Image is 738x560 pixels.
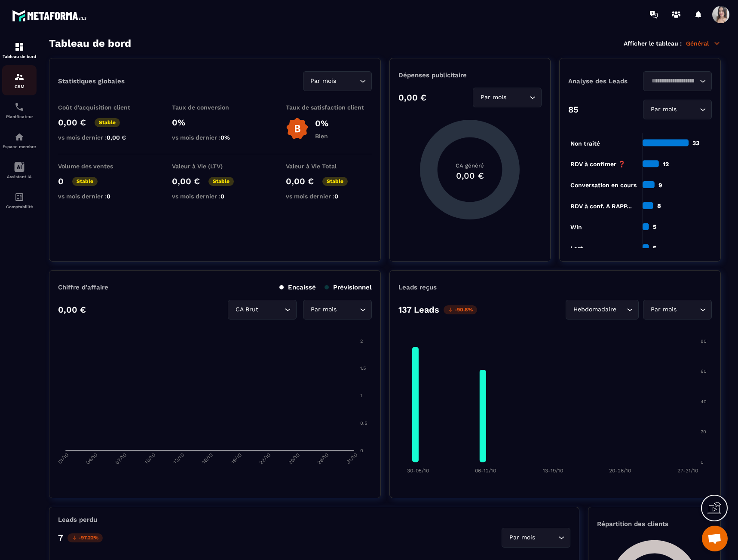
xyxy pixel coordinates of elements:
[14,192,24,202] img: accountant
[360,338,363,344] tspan: 2
[107,134,126,141] span: 0,00 €
[701,338,707,344] tspan: 80
[643,71,712,91] div: Search for option
[315,133,328,140] p: Bien
[12,8,89,24] img: logo
[2,114,37,119] p: Planificateur
[14,102,24,112] img: scheduler
[286,117,309,140] img: b-badge-o.b3b20ee6.svg
[208,177,234,186] p: Stable
[57,452,70,465] tspan: 01/10
[702,526,728,551] div: Ouvrir le chat
[473,88,542,107] div: Search for option
[618,305,625,314] input: Search for option
[107,193,110,200] span: 0
[58,104,144,111] p: Coût d'acquisition client
[686,40,721,47] p: Général
[58,193,144,200] p: vs mois dernier :
[2,65,37,95] a: formationformationCRM
[407,468,429,474] tspan: 30-05/10
[58,77,125,85] p: Statistiques globales
[360,448,363,453] tspan: 0
[172,193,258,200] p: vs mois dernier :
[233,305,260,314] span: CA Brut
[172,117,258,128] p: 0%
[2,174,37,179] p: Assistant IA
[701,460,704,465] tspan: 0
[228,300,297,320] div: Search for option
[649,76,698,86] input: Search for option
[172,134,258,141] p: vs mois dernier :
[58,283,108,291] p: Chiffre d’affaire
[570,245,583,252] tspan: Lost
[360,365,366,371] tspan: 1.5
[444,305,477,314] p: -90.8%
[201,452,214,465] tspan: 16/10
[568,77,640,85] p: Analyse des Leads
[58,117,86,128] p: 0,00 €
[2,84,37,89] p: CRM
[338,76,358,86] input: Search for option
[570,224,582,231] tspan: Win
[475,468,496,474] tspan: 06-12/10
[316,452,330,466] tspan: 28/10
[643,300,712,320] div: Search for option
[286,176,314,186] p: 0,00 €
[2,155,37,186] a: Assistant IA
[286,163,372,170] p: Valeur à Vie Total
[2,125,37,155] a: automationsautomationsEspace membre
[678,305,698,314] input: Search for option
[346,452,358,465] tspan: 31/10
[286,193,372,200] p: vs mois dernier :
[72,177,98,186] p: Stable
[14,72,24,82] img: formation
[701,399,707,405] tspan: 40
[303,71,372,91] div: Search for option
[649,105,678,114] span: Par mois
[2,35,37,65] a: formationformationTableau de bord
[624,40,682,47] p: Afficher le tableau :
[58,516,97,523] p: Leads perdu
[597,520,712,528] p: Répartition des clients
[172,452,185,465] tspan: 13/10
[172,104,258,111] p: Taux de conversion
[58,134,144,141] p: vs mois dernier :
[338,305,358,314] input: Search for option
[398,92,426,103] p: 0,00 €
[325,283,372,291] p: Prévisionnel
[568,104,579,115] p: 85
[58,176,64,186] p: 0
[67,533,103,542] p: -97.22%
[609,468,631,474] tspan: 20-26/10
[258,452,272,466] tspan: 22/10
[701,368,707,374] tspan: 60
[322,177,348,186] p: Stable
[260,305,282,314] input: Search for option
[286,104,372,111] p: Taux de satisfaction client
[303,300,372,320] div: Search for option
[172,163,258,170] p: Valeur à Vie (LTV)
[230,452,243,465] tspan: 19/10
[507,533,537,542] span: Par mois
[2,204,37,209] p: Comptabilité
[14,42,24,52] img: formation
[2,186,37,216] a: accountantaccountantComptabilité
[398,304,439,315] p: 137 Leads
[279,283,316,291] p: Encaissé
[360,420,367,426] tspan: 0.5
[2,54,37,59] p: Tableau de bord
[172,176,200,186] p: 0,00 €
[2,144,37,149] p: Espace membre
[570,182,637,189] tspan: Conversation en cours
[570,140,600,147] tspan: Non traité
[571,305,618,314] span: Hebdomadaire
[309,305,338,314] span: Par mois
[143,452,156,465] tspan: 10/10
[398,71,542,79] p: Dépenses publicitaire
[220,134,230,141] span: 0%
[315,118,328,128] p: 0%
[537,533,556,542] input: Search for option
[398,283,437,291] p: Leads reçus
[502,528,570,548] div: Search for option
[114,452,128,466] tspan: 07/10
